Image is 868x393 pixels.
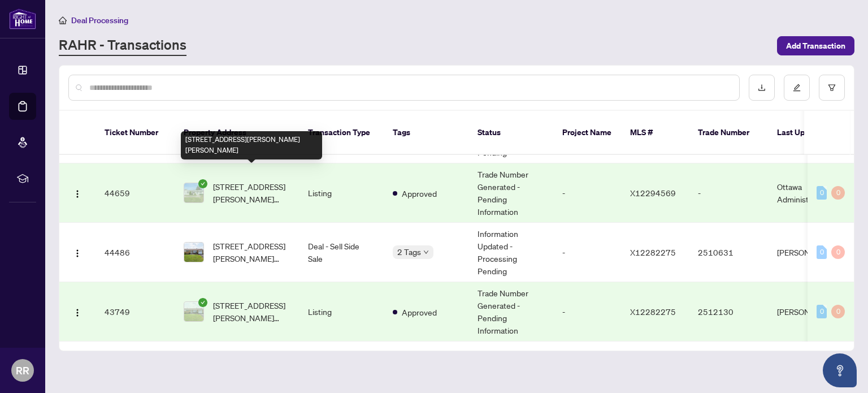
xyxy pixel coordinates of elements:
span: Approved [402,187,437,200]
td: [PERSON_NAME] [768,223,853,282]
td: Information Updated - Processing Pending [468,223,553,282]
td: Deal - Sell Side Sale [299,223,384,282]
span: home [59,16,67,24]
span: X12282275 [630,247,676,257]
span: filter [828,84,836,92]
span: [STREET_ADDRESS][PERSON_NAME][PERSON_NAME] [213,299,290,324]
td: Ottawa Administrator [768,163,853,223]
span: RR [16,362,29,378]
button: Logo [68,303,86,321]
span: X12282275 [630,306,676,317]
img: Logo [73,308,82,317]
th: Last Updated By [768,111,853,155]
button: Open asap [823,353,857,387]
td: 44659 [96,163,175,223]
span: Add Transaction [786,37,845,55]
span: X12294569 [630,188,676,198]
img: thumbnail-img [184,243,203,262]
td: - [553,223,621,282]
th: MLS # [621,111,689,155]
div: 0 [831,305,845,318]
div: 0 [831,245,845,259]
td: 43749 [96,282,175,342]
button: download [749,75,775,101]
img: Logo [73,249,82,258]
th: Trade Number [689,111,768,155]
span: download [758,84,766,92]
span: Approved [402,306,437,318]
td: Listing [299,282,384,342]
span: [STREET_ADDRESS][PERSON_NAME][PERSON_NAME] [213,240,290,265]
th: Transaction Type [299,111,384,155]
td: - [553,282,621,342]
span: down [423,249,429,255]
span: Deal Processing [71,15,128,25]
td: [PERSON_NAME] [768,282,853,342]
button: filter [819,75,845,101]
th: Property Address [175,111,299,155]
button: Logo [68,243,86,261]
span: check-circle [198,179,207,188]
div: 0 [817,186,827,200]
button: Add Transaction [777,36,854,55]
img: logo [9,8,36,29]
img: Logo [73,189,82,198]
div: 0 [817,245,827,259]
th: Ticket Number [96,111,175,155]
td: Trade Number Generated - Pending Information [468,282,553,342]
img: thumbnail-img [184,302,203,321]
td: - [689,163,768,223]
button: Logo [68,184,86,202]
div: [STREET_ADDRESS][PERSON_NAME][PERSON_NAME] [181,131,322,159]
div: 0 [817,305,827,318]
span: edit [793,84,801,92]
div: 0 [831,186,845,200]
td: - [553,163,621,223]
td: 44486 [96,223,175,282]
td: Trade Number Generated - Pending Information [468,163,553,223]
td: 2510631 [689,223,768,282]
span: 2 Tags [397,245,421,258]
td: 2512130 [689,282,768,342]
th: Tags [384,111,468,155]
span: [STREET_ADDRESS][PERSON_NAME][PERSON_NAME] [213,180,290,205]
td: Listing [299,163,384,223]
button: edit [784,75,810,101]
span: check-circle [198,298,207,307]
img: thumbnail-img [184,183,203,202]
th: Project Name [553,111,621,155]
a: RAHR - Transactions [59,36,186,56]
th: Status [468,111,553,155]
